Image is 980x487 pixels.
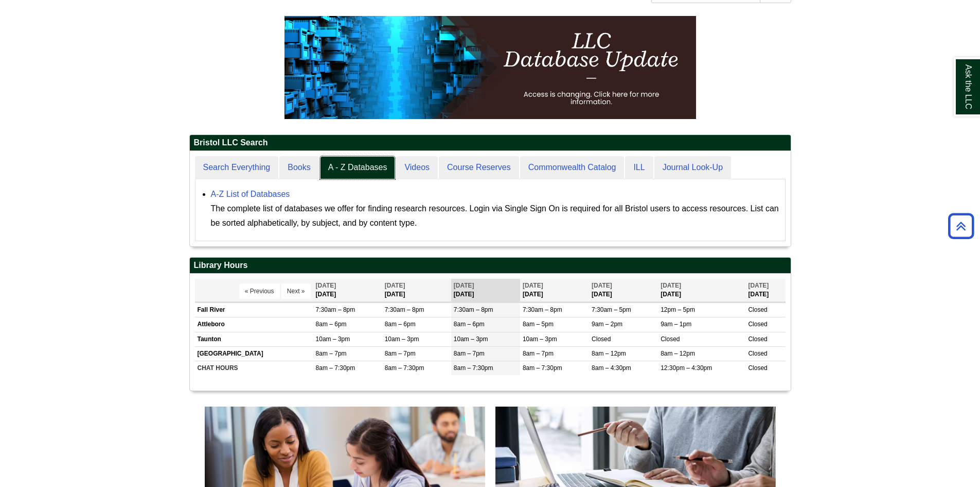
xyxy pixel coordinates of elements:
[385,364,424,372] span: 8am – 7:30pm
[313,279,382,302] th: [DATE]
[523,350,554,357] span: 8am – 7pm
[385,321,416,328] span: 8am – 6pm
[748,335,767,343] span: Closed
[190,135,791,151] h2: Bristol LLC Search
[661,350,695,357] span: 8am – 12pm
[592,282,612,289] span: [DATE]
[195,332,313,346] td: Taunton
[748,350,767,357] span: Closed
[945,219,977,233] a: Back to Top
[523,321,554,328] span: 8am – 5pm
[195,346,313,361] td: [GEOGRAPHIC_DATA]
[745,279,785,302] th: [DATE]
[661,306,695,313] span: 12pm – 5pm
[625,156,653,179] a: ILL
[658,279,745,302] th: [DATE]
[523,282,543,289] span: [DATE]
[454,350,485,357] span: 8am – 7pm
[661,321,691,328] span: 9am – 1pm
[454,364,493,372] span: 8am – 7:30pm
[382,279,451,302] th: [DATE]
[454,335,488,343] span: 10am – 3pm
[316,306,355,313] span: 7:30am – 8pm
[195,156,279,179] a: Search Everything
[523,335,557,343] span: 10am – 3pm
[589,279,658,302] th: [DATE]
[211,201,780,230] div: The complete list of databases we offer for finding research resources. Login via Single Sign On ...
[592,364,631,372] span: 8am – 4:30pm
[454,282,474,289] span: [DATE]
[592,335,611,343] span: Closed
[439,156,519,179] a: Course Reserves
[592,306,631,313] span: 7:30am – 5pm
[195,303,313,317] td: Fall River
[523,364,562,372] span: 8am – 7:30pm
[239,283,280,299] button: « Previous
[454,321,485,328] span: 8am – 6pm
[451,279,520,302] th: [DATE]
[316,350,347,357] span: 8am – 7pm
[195,361,313,375] td: CHAT HOURS
[385,350,416,357] span: 8am – 7pm
[748,282,769,289] span: [DATE]
[661,282,681,289] span: [DATE]
[661,364,712,372] span: 12:30pm – 4:30pm
[592,321,622,328] span: 9am – 2pm
[316,321,347,328] span: 8am – 6pm
[592,350,626,357] span: 8am – 12pm
[316,364,355,372] span: 8am – 7:30pm
[385,282,405,289] span: [DATE]
[661,335,680,343] span: Closed
[316,282,336,289] span: [DATE]
[385,335,419,343] span: 10am – 3pm
[520,156,625,179] a: Commonwealth Catalog
[748,321,767,328] span: Closed
[320,156,396,179] a: A - Z Databases
[454,306,493,313] span: 7:30am – 8pm
[748,364,767,372] span: Closed
[385,306,424,313] span: 7:30am – 8pm
[654,156,731,179] a: Journal Look-Up
[396,156,438,179] a: Videos
[195,317,313,332] td: Attleboro
[279,156,318,179] a: Books
[281,283,311,299] button: Next »
[316,335,350,343] span: 10am – 3pm
[190,258,791,274] h2: Library Hours
[748,306,767,313] span: Closed
[284,16,696,119] img: HTML tutorial
[211,190,290,198] a: A-Z List of Databases
[523,306,562,313] span: 7:30am – 8pm
[520,279,589,302] th: [DATE]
